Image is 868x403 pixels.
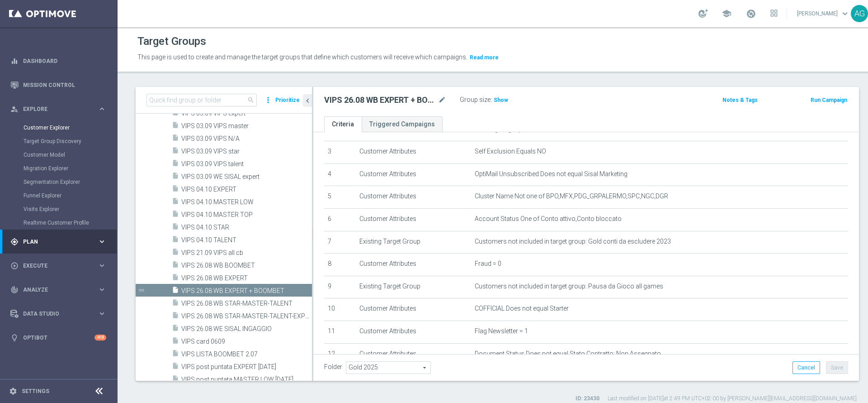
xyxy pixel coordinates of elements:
span: VIPS 03.09 VIPS star [181,148,312,155]
div: AG [851,5,868,22]
span: Flag Newsletter = 1 [475,327,528,335]
a: Realtime Customer Profile [24,219,94,226]
a: [PERSON_NAME]keyboard_arrow_down [796,7,851,20]
div: Analyze [10,286,98,294]
button: Data Studio keyboard_arrow_right [10,310,107,317]
span: VIPS 04.10 STAR [181,224,312,231]
td: 11 [324,321,356,343]
td: 7 [324,231,356,254]
i: insert_drive_file [172,235,179,246]
button: lightbulb Optibot +10 [10,334,107,341]
span: Show [494,97,508,103]
span: keyboard_arrow_down [840,9,850,19]
i: insert_drive_file [172,147,179,157]
button: play_circle_outline Execute keyboard_arrow_right [10,262,107,269]
i: insert_drive_file [172,223,179,233]
span: VIPS 26.08 WB BOOMBET [181,262,312,269]
button: chevron_left [303,94,312,107]
span: Customers not included in target group: Gold conti da escludere 2023 [475,238,671,245]
span: VIPS 04.10 MASTER LOW [181,198,312,206]
button: equalizer Dashboard [10,58,107,65]
a: Criteria [324,116,362,132]
i: settings [9,387,17,395]
i: insert_drive_file [172,172,179,182]
td: 10 [324,298,356,321]
a: Triggered Campaigns [362,116,443,132]
button: person_search Explore keyboard_arrow_right [10,106,107,113]
label: : [491,96,492,104]
button: gps_fixed Plan keyboard_arrow_right [10,238,107,245]
td: Customer Attributes [356,141,471,164]
i: insert_drive_file [172,375,179,385]
div: Customer Model [24,148,117,162]
div: Customer Explorer [24,121,117,134]
div: +10 [94,335,106,341]
i: play_circle_outline [10,262,19,270]
button: Mission Control [10,82,107,89]
span: Execute [23,263,98,269]
td: Existing Target Group [356,276,471,298]
span: Fraud = 0 [475,260,501,268]
label: Folder [324,363,342,371]
i: lightbulb [10,334,19,342]
span: OptiMail Unsubscribed Does not equal Sisal Marketing [475,170,627,178]
span: VIPS 03.09 VIPS N/A [181,135,312,143]
h2: VIPS 26.08 WB EXPERT + BOOMBET [324,95,436,106]
span: Cluster Name Not one of BPO,MFX,PDG_GRPALERMO,SPC,NGC,DGR [475,192,668,200]
div: Migration Explorer [24,162,117,175]
a: Customer Explorer [24,124,94,131]
td: Customer Attributes [356,343,471,366]
i: person_search [10,105,19,113]
a: Mission Control [23,73,106,97]
a: Migration Explorer [24,165,94,172]
i: insert_drive_file [172,248,179,259]
span: VIPS 04.10 MASTER TOP [181,211,312,219]
span: Document Status Does not equal Stato Contratto: Non Assegnato [475,350,661,358]
td: Customer Attributes [356,321,471,343]
span: Data Studio [23,311,98,317]
button: Save [826,361,848,374]
h1: Target Groups [137,35,206,48]
i: keyboard_arrow_right [98,285,106,294]
label: Group size [460,96,491,104]
a: Segmentation Explorer [24,178,94,186]
i: keyboard_arrow_right [98,105,106,113]
td: Customer Attributes [356,298,471,321]
span: VIPS 26.08 WB STAR-MASTER-TALENT [181,300,312,307]
span: Customers not included in target group: Pausa da Gioco all games [475,283,663,290]
td: 12 [324,343,356,366]
td: 8 [324,254,356,276]
span: COFFICIAL Does not equal Starter [475,305,569,312]
span: VIPS 03.09 VIPS master [181,122,312,130]
span: VIPS post puntata EXPERT 7-10-25 [181,363,312,371]
label: Last modified on [DATE] at 2:49 PM UTC+02:00 by [PERSON_NAME][EMAIL_ADDRESS][DOMAIN_NAME] [608,395,857,403]
span: search [247,96,255,104]
button: track_changes Analyze keyboard_arrow_right [10,286,107,293]
i: insert_drive_file [172,312,179,322]
span: VIPS 03.09 VIPS talent [181,160,312,168]
button: Cancel [793,361,820,374]
i: insert_drive_file [172,185,179,195]
button: Prioritize [274,94,301,106]
span: VIPS post puntata MASTER LOW 7-10-25 [181,376,312,384]
i: insert_drive_file [172,337,179,347]
i: chevron_left [303,96,312,105]
i: insert_drive_file [172,210,179,221]
td: Customer Attributes [356,254,471,276]
span: VIPS 26.08 WB EXPERT [181,274,312,282]
td: Customer Attributes [356,163,471,186]
span: VIPS 26.08 WB EXPERT &#x2B; BOOMBET [181,287,312,295]
div: Segmentation Explorer [24,175,117,189]
td: Customer Attributes [356,186,471,209]
i: insert_drive_file [172,109,179,119]
i: keyboard_arrow_right [98,309,106,318]
i: insert_drive_file [172,299,179,309]
span: Analyze [23,287,98,293]
span: Account Status One of Conto attivo,Conto bloccato [475,215,622,223]
i: gps_fixed [10,238,19,246]
div: Dashboard [10,49,106,73]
